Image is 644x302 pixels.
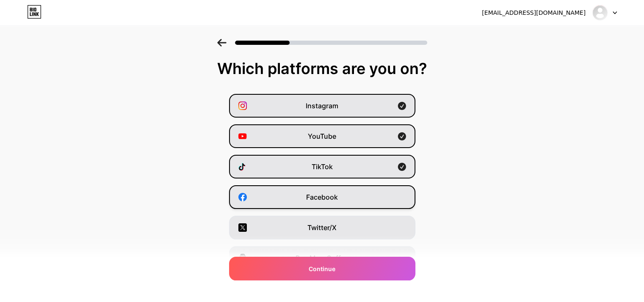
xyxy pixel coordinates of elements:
[306,101,338,111] span: Instagram
[307,222,337,233] span: Twitter/X
[312,162,333,172] span: TikTok
[482,8,586,17] div: [EMAIL_ADDRESS][DOMAIN_NAME]
[309,264,335,273] span: Continue
[306,192,338,202] span: Facebook
[592,5,608,21] img: jebbardx
[296,253,348,263] span: Buy Me a Coffee
[307,283,337,294] span: Snapchat
[8,60,636,77] div: Which platforms are you on?
[308,131,336,141] span: YouTube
